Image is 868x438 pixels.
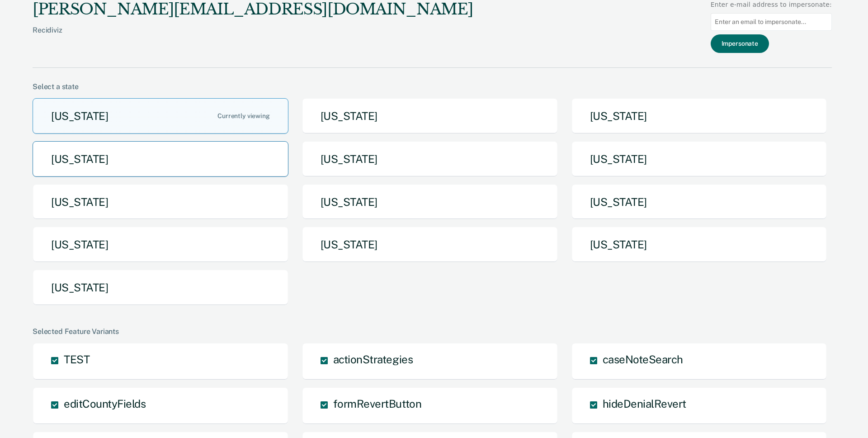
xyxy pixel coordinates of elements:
button: [US_STATE] [571,184,827,220]
button: [US_STATE] [302,227,558,262]
div: Select a state [33,82,832,91]
button: Impersonate [711,34,769,53]
span: editCountyFields [64,397,146,410]
button: [US_STATE] [33,98,288,134]
button: [US_STATE] [33,227,288,262]
button: [US_STATE] [302,98,558,134]
button: [US_STATE] [33,270,288,305]
span: TEST [64,353,90,366]
button: [US_STATE] [33,184,288,220]
span: caseNoteSearch [603,353,683,366]
button: [US_STATE] [33,141,288,177]
button: [US_STATE] [571,141,827,177]
div: Recidiviz [33,26,473,49]
button: [US_STATE] [302,184,558,220]
span: hideDenialRevert [603,397,686,410]
button: [US_STATE] [302,141,558,177]
button: [US_STATE] [571,227,827,262]
span: formRevertButton [333,397,421,410]
span: actionStrategies [333,353,413,366]
input: Enter an email to impersonate... [711,13,832,31]
div: Selected Feature Variants [33,327,832,336]
button: [US_STATE] [571,98,827,134]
